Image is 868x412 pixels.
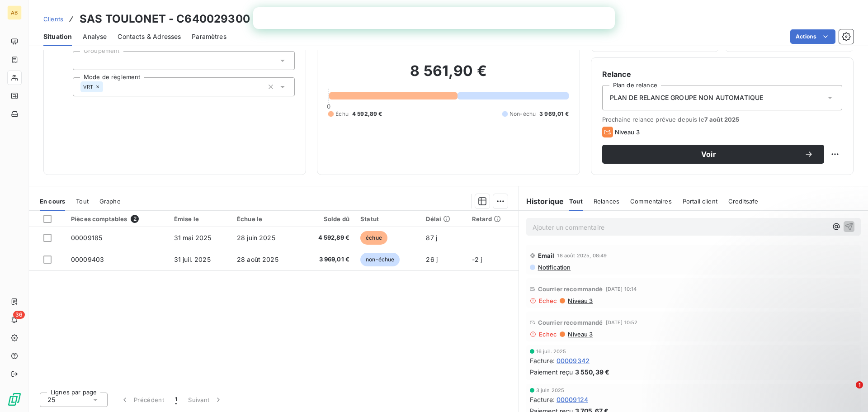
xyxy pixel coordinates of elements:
span: Facture : [530,356,555,365]
span: Tout [569,198,583,205]
span: [DATE] 10:52 [606,320,638,325]
span: 00009342 [557,356,590,365]
div: Échue le [237,215,294,223]
span: Niveau 3 [567,297,593,304]
span: En cours [40,198,65,205]
span: 2 [131,215,139,223]
span: 25 [47,395,55,404]
span: 3 969,01 € [539,110,569,118]
input: Ajouter une valeur [103,83,110,91]
iframe: Intercom live chat bannière [253,7,615,29]
span: 28 août 2025 [237,256,278,263]
span: 3 969,01 € [305,255,349,264]
span: 18 août 2025, 08:49 [557,253,607,258]
span: 1 [856,381,863,388]
span: 0 [327,103,330,110]
div: Émise le [174,215,226,223]
span: 7 août 2025 [704,116,740,123]
span: non-échue [360,253,400,266]
span: Situation [43,32,72,41]
input: Ajouter une valeur [80,57,88,65]
span: Graphe [99,198,121,205]
span: VRT [83,84,93,90]
span: 00009403 [71,256,104,263]
span: 31 juil. 2025 [174,256,211,263]
h2: 8 561,90 € [328,62,568,89]
span: échue [360,231,387,245]
span: 26 j [426,256,438,263]
span: Creditsafe [728,198,759,205]
span: Portail client [683,198,717,205]
iframe: Intercom live chat [837,381,859,403]
button: Suivant [183,390,228,409]
span: Niveau 3 [567,331,593,338]
div: Pièces comptables [71,215,163,223]
h6: Historique [519,196,564,207]
span: Facture : [530,395,555,404]
span: Analyse [83,32,107,41]
span: 3 juin 2025 [536,388,565,393]
span: Non-échu [509,110,536,118]
span: 00009185 [71,234,102,242]
span: Relances [594,198,619,205]
a: Clients [43,14,63,24]
div: AB [7,5,22,20]
div: Solde dû [305,215,349,223]
span: Paramètres [192,32,226,41]
span: 00009124 [557,395,588,404]
span: 3 550,39 € [575,367,610,377]
span: 4 592,89 € [352,110,382,118]
span: -2 j [472,256,482,263]
span: Courrier recommandé [538,285,603,293]
div: Statut [360,215,415,223]
img: Logo LeanPay [7,392,22,407]
span: 16 juil. 2025 [536,349,566,354]
span: 28 juin 2025 [237,234,275,242]
span: Échu [335,110,349,118]
span: 36 [13,311,25,319]
iframe: Intercom notifications message [687,324,868,388]
button: Voir [602,145,824,164]
span: 87 j [426,234,437,242]
h6: Relance [602,69,842,80]
span: Prochaine relance prévue depuis le [602,116,842,123]
span: Contacts & Adresses [118,32,181,41]
span: 31 mai 2025 [174,234,212,242]
span: 4 592,89 € [305,233,349,242]
h3: SAS TOULONET - C640029300 [80,11,250,27]
span: Tout [76,198,89,205]
button: 1 [170,390,183,409]
div: Délai [426,215,461,223]
span: Niveau 3 [615,128,640,136]
span: Courrier recommandé [538,319,603,326]
span: Echec [539,297,557,304]
span: Email [538,252,555,259]
span: Notification [537,264,571,271]
button: Précédent [115,390,170,409]
span: Commentaires [630,198,672,205]
span: Paiement reçu [530,367,573,377]
span: Voir [613,151,804,158]
div: Retard [472,215,513,223]
span: PLAN DE RELANCE GROUPE NON AUTOMATIQUE [610,93,764,102]
button: Actions [790,29,835,44]
span: [DATE] 10:14 [606,286,637,292]
span: Clients [43,15,63,23]
span: 1 [175,395,177,404]
span: Echec [539,331,557,338]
